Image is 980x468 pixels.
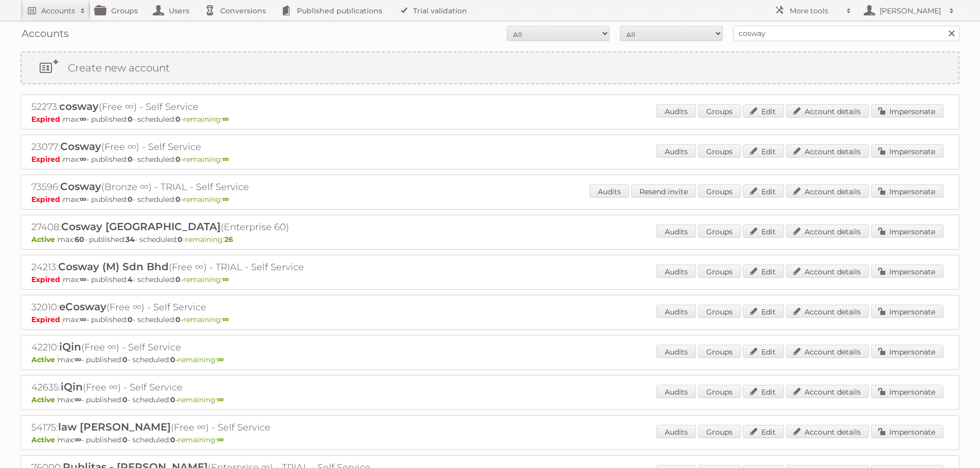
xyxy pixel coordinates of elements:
[743,184,784,198] a: Edit
[871,425,943,438] a: Impersonate
[31,435,58,444] span: Active
[170,435,175,444] strong: 0
[183,115,229,124] span: remaining:
[217,435,224,444] strong: ∞
[31,275,949,284] p: max: - published: - scheduled: -
[31,315,63,324] span: Expired
[871,345,943,358] a: Impersonate
[217,355,224,364] strong: ∞
[31,355,58,364] span: Active
[31,355,949,364] p: max: - published: - scheduled: -
[656,265,696,278] a: Audits
[656,144,696,158] a: Audits
[871,224,943,238] a: Impersonate
[128,275,133,284] strong: 4
[80,115,86,124] strong: ∞
[656,104,696,118] a: Audits
[31,235,58,244] span: Active
[31,395,58,404] span: Active
[698,144,741,158] a: Groups
[31,140,391,154] h2: 23077: (Free ∞) - Self Service
[656,224,696,238] a: Audits
[178,395,224,404] span: remaining:
[128,155,133,164] strong: 0
[183,195,229,204] span: remaining:
[183,275,229,284] span: remaining:
[786,305,869,318] a: Account details
[698,385,741,398] a: Groups
[698,224,741,238] a: Groups
[656,305,696,318] a: Audits
[126,235,135,244] strong: 34
[185,235,233,244] span: remaining:
[871,144,943,158] a: Impersonate
[222,155,229,164] strong: ∞
[222,315,229,324] strong: ∞
[698,184,741,198] a: Groups
[122,355,128,364] strong: 0
[743,345,784,358] a: Edit
[871,305,943,318] a: Impersonate
[61,381,83,393] span: iQin
[786,104,869,118] a: Account details
[31,155,949,164] p: max: - published: - scheduled: -
[175,315,181,324] strong: 0
[217,395,224,404] strong: ∞
[178,435,224,444] span: remaining:
[790,6,841,16] h2: More tools
[170,395,175,404] strong: 0
[743,385,784,398] a: Edit
[59,301,106,313] span: eCosway
[871,184,943,198] a: Impersonate
[871,104,943,118] a: Impersonate
[871,385,943,398] a: Impersonate
[170,355,175,364] strong: 0
[698,265,741,278] a: Groups
[31,275,63,284] span: Expired
[80,195,86,204] strong: ∞
[871,265,943,278] a: Impersonate
[128,195,133,204] strong: 0
[698,305,741,318] a: Groups
[31,100,391,114] h2: 52273: (Free ∞) - Self Service
[175,155,181,164] strong: 0
[175,195,181,204] strong: 0
[222,115,229,124] strong: ∞
[175,115,181,124] strong: 0
[786,385,869,398] a: Account details
[175,275,181,284] strong: 0
[59,341,81,353] span: iQin
[31,195,63,204] span: Expired
[80,275,86,284] strong: ∞
[743,104,784,118] a: Edit
[743,265,784,278] a: Edit
[222,195,229,204] strong: ∞
[786,144,869,158] a: Account details
[80,155,86,164] strong: ∞
[183,155,229,164] span: remaining:
[31,115,63,124] span: Expired
[590,184,629,198] a: Audits
[631,184,696,198] a: Resend invite
[786,425,869,438] a: Account details
[80,315,86,324] strong: ∞
[128,115,133,124] strong: 0
[743,425,784,438] a: Edit
[786,265,869,278] a: Account details
[222,275,229,284] strong: ∞
[31,260,391,274] h2: 24213: (Free ∞) - TRIAL - Self Service
[786,184,869,198] a: Account details
[178,355,224,364] span: remaining:
[31,220,391,234] h2: 27408: (Enterprise 60)
[122,435,128,444] strong: 0
[698,104,741,118] a: Groups
[31,235,949,244] p: max: - published: - scheduled: -
[60,140,101,153] span: Cosway
[31,195,949,204] p: max: - published: - scheduled: -
[60,180,101,193] span: Cosway
[75,435,81,444] strong: ∞
[656,385,696,398] a: Audits
[786,224,869,238] a: Account details
[31,180,391,194] h2: 73596: (Bronze ∞) - TRIAL - Self Service
[786,345,869,358] a: Account details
